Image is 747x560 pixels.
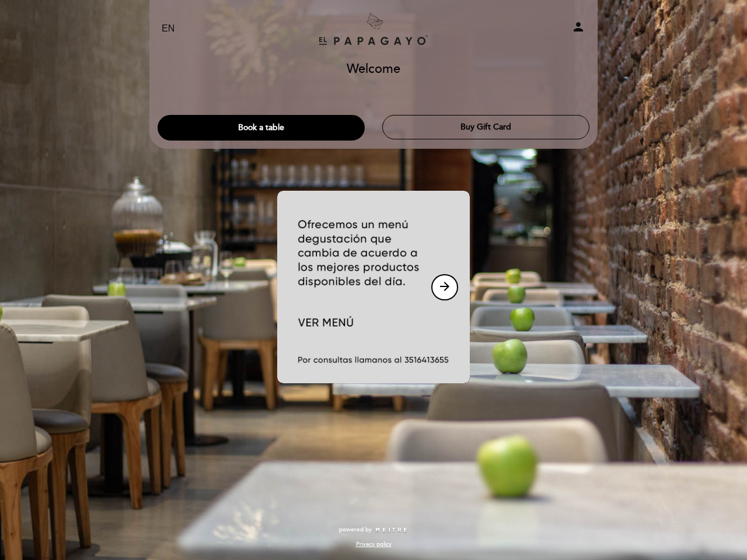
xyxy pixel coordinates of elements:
[431,274,458,300] button: arrow_forward
[339,526,372,534] span: powered by
[347,62,400,76] h1: Welcome
[571,20,585,34] i: person
[356,540,392,548] a: Privacy policy
[301,13,446,45] a: El Papagayo
[339,526,408,534] a: powered by
[375,527,408,533] img: MEITRE
[571,20,585,38] button: person
[438,279,452,293] i: arrow_forward
[277,191,470,383] img: banner_1753366707.jpeg
[158,115,365,141] button: Book a table
[382,115,589,139] button: Buy Gift Card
